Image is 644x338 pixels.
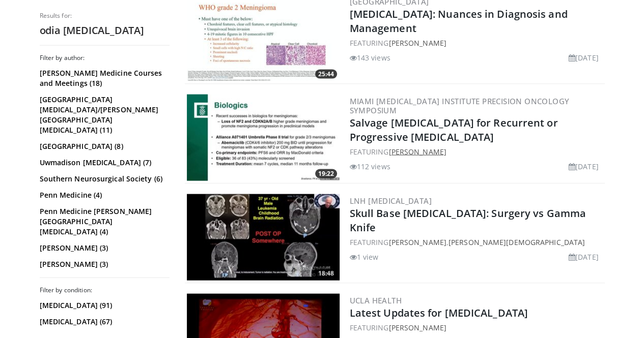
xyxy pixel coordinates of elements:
a: [GEOGRAPHIC_DATA] (8) [40,141,167,151]
a: [PERSON_NAME] [388,147,446,157]
a: 18:48 [187,194,340,281]
a: [PERSON_NAME][DEMOGRAPHIC_DATA] [449,237,585,247]
a: [MEDICAL_DATA] (67) [40,317,167,327]
div: FEATURING [350,146,603,157]
a: [MEDICAL_DATA] (91) [40,300,167,311]
span: 18:48 [315,269,337,278]
div: FEATURING , [350,237,603,248]
li: 143 views [350,52,390,63]
p: Results for: [40,12,170,20]
a: Salvage [MEDICAL_DATA] for Recurrent or Progressive [MEDICAL_DATA] [350,116,558,144]
a: LNH [MEDICAL_DATA] [350,196,432,206]
a: [PERSON_NAME] (3) [40,243,167,253]
a: Penn Medicine [PERSON_NAME][GEOGRAPHIC_DATA][MEDICAL_DATA] (4) [40,206,167,237]
h2: odia [MEDICAL_DATA] [40,24,170,37]
a: Uwmadison [MEDICAL_DATA] (7) [40,158,167,168]
a: Latest Updates for [MEDICAL_DATA] [350,306,528,320]
li: 112 views [350,161,390,172]
a: 19:22 [187,95,340,181]
li: [DATE] [569,52,599,63]
li: [DATE] [569,252,599,262]
a: [MEDICAL_DATA]: Nuances in Diagnosis and Management [350,7,568,35]
span: 25:44 [315,70,337,79]
img: bda4bbef-11a6-47f3-af2a-3a5dfa762b09.300x170_q85_crop-smart_upscale.jpg [187,194,340,281]
a: [GEOGRAPHIC_DATA][MEDICAL_DATA]/[PERSON_NAME][GEOGRAPHIC_DATA][MEDICAL_DATA] (11) [40,95,167,135]
h3: Filter by author: [40,54,170,62]
a: Miami [MEDICAL_DATA] Institute Precision Oncology Symposium [350,96,570,115]
a: [PERSON_NAME] Medicine Courses and Meetings (18) [40,68,167,88]
li: [DATE] [569,161,599,172]
a: Penn Medicine (4) [40,190,167,200]
a: [PERSON_NAME] [388,323,446,332]
a: [PERSON_NAME] (3) [40,259,167,269]
img: 025e47f8-95cd-40b3-b476-0d2d0abc1173.300x170_q85_crop-smart_upscale.jpg [187,95,340,181]
li: 1 view [350,252,379,262]
div: FEATURING [350,322,603,333]
a: Southern Neurosurgical Society (6) [40,174,167,184]
a: UCLA Health [350,295,402,305]
a: [PERSON_NAME] [388,237,446,247]
div: FEATURING [350,38,603,48]
a: Skull Base [MEDICAL_DATA]: Surgery vs Gamma Knife [350,206,586,234]
span: 19:22 [315,169,337,178]
h3: Filter by condition: [40,286,170,294]
a: [PERSON_NAME] [388,38,446,48]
